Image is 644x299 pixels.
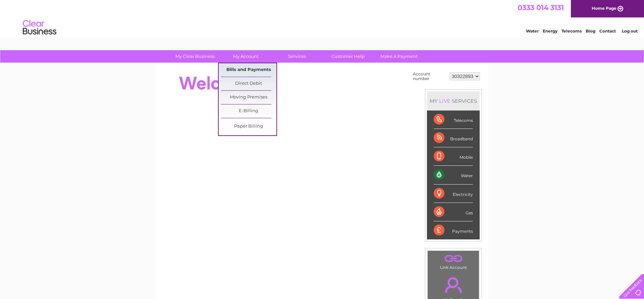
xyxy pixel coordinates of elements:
div: Gas [434,203,473,221]
a: Contact [599,28,616,33]
a: . [429,252,477,264]
a: Water [526,28,539,33]
div: Water [434,166,473,184]
a: My Account [218,50,274,63]
a: Blog [586,28,595,33]
div: Electricity [434,184,473,203]
a: Direct Debit [221,77,276,90]
div: Mobile [434,147,473,166]
td: Link Account [427,250,479,272]
a: Moving Premises [221,91,276,104]
a: Telecoms [561,28,582,33]
a: My Clear Business [167,50,223,63]
div: Telecoms [434,110,473,129]
div: Clear Business is a trading name of Verastar Limited (registered in [GEOGRAPHIC_DATA] No. 3667643... [164,4,481,32]
a: Services [269,50,325,63]
a: Bills and Payments [221,63,276,77]
div: Payments [434,221,473,239]
a: Energy [543,28,557,33]
a: . [429,273,477,297]
a: Log out [622,28,638,33]
a: 0333 014 3131 [518,3,564,12]
a: E-Billing [221,104,276,118]
div: MY SERVICES [427,91,480,110]
td: Account number [411,70,448,83]
div: LIVE [438,98,452,104]
div: Broadband [434,129,473,147]
a: Customer Help [320,50,376,63]
a: Make A Payment [371,50,427,63]
a: Paper Billing [221,120,276,133]
img: logo.png [22,17,57,38]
